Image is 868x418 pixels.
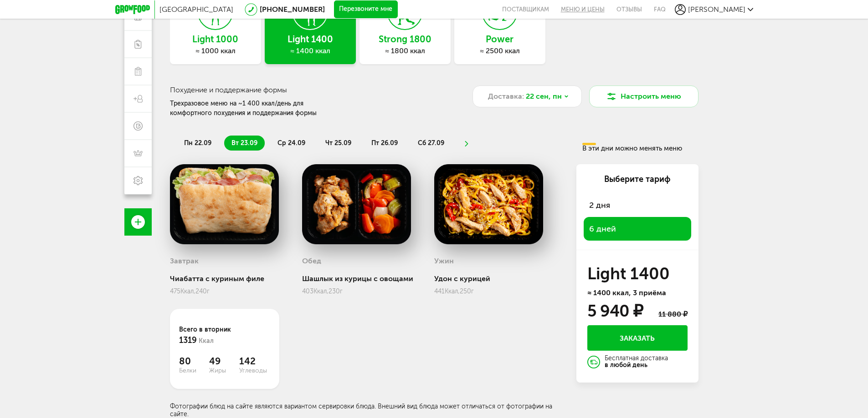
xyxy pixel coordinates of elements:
strong: в любой день [605,361,647,369]
div: ≈ 1400 ккал [265,46,356,55]
span: ср 24.09 [277,139,305,147]
div: 475 240 [170,287,279,295]
span: пт 26.09 [371,139,398,147]
h3: Light 1400 [265,34,356,44]
span: г [340,287,343,295]
a: [PHONE_NUMBER] [260,5,325,14]
div: 441 250 [434,287,544,295]
div: Фотографии блюд на сайте являются вариантом сервировки блюда. Внешний вид блюда может отличаться ... [170,403,562,418]
span: чт 25.09 [325,139,351,147]
h3: Light 1000 [170,34,261,44]
button: Перезвоните мне [334,0,398,19]
span: 49 [209,356,239,367]
span: Жиры [209,367,239,374]
h3: Strong 1800 [360,34,451,44]
span: пн 22.09 [184,139,211,147]
span: сб 27.09 [418,139,444,147]
span: ≈ 1400 ккал, 3 приёма [587,288,666,297]
div: 403 230 [302,287,413,295]
div: Трехразовое меню на ~1 400 ккал/день для комфортного похудения и поддержания формы [170,99,345,118]
span: [GEOGRAPHIC_DATA] [159,5,233,14]
span: Доставка: [488,91,524,102]
span: Ккал, [313,287,329,295]
span: Белки [179,367,209,374]
div: Бесплатная доставка [605,355,668,369]
span: [PERSON_NAME] [688,5,745,14]
span: 80 [179,356,209,367]
span: Углеводы [239,367,269,374]
span: Ккал [199,337,214,345]
div: ≈ 1000 ккал [170,46,261,55]
span: 22 сен, пн [526,91,562,102]
div: В эти дни можно менять меню [582,143,695,152]
img: big_A8dMbFVdBMb6J8zv.png [434,164,544,244]
div: 11 880 ₽ [658,310,688,318]
div: Чиабатта с куриным филе [170,274,279,283]
div: Выберите тариф [584,173,691,185]
div: Шашлык из курицы с овощами [302,274,413,283]
div: ≈ 1800 ккал [360,46,451,55]
img: big_TceYgiePvtiLYYAf.png [302,164,411,244]
h3: Ужин [434,257,454,265]
div: 5 940 ₽ [587,304,643,318]
span: 6 дней [589,222,686,235]
span: 1319 [179,335,197,345]
span: 142 [239,356,269,367]
button: Заказать [587,325,688,351]
h3: Обед [302,257,321,265]
span: г [471,287,474,295]
h3: Power [454,34,545,44]
div: Всего в вторник [179,325,270,347]
span: Ккал, [180,287,195,295]
h3: Light 1400 [587,267,688,281]
span: 2 дня [589,199,686,212]
img: big_K25WGlsAEynfCSuV.png [170,164,279,244]
button: Настроить меню [589,86,699,107]
div: ≈ 2500 ккал [454,46,545,55]
h3: Похудение и поддержание формы [170,86,452,94]
div: Удон с курицей [434,274,544,283]
h3: Завтрак [170,257,199,265]
span: г [207,287,210,295]
span: Ккал, [445,287,460,295]
span: вт 23.09 [231,139,257,147]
